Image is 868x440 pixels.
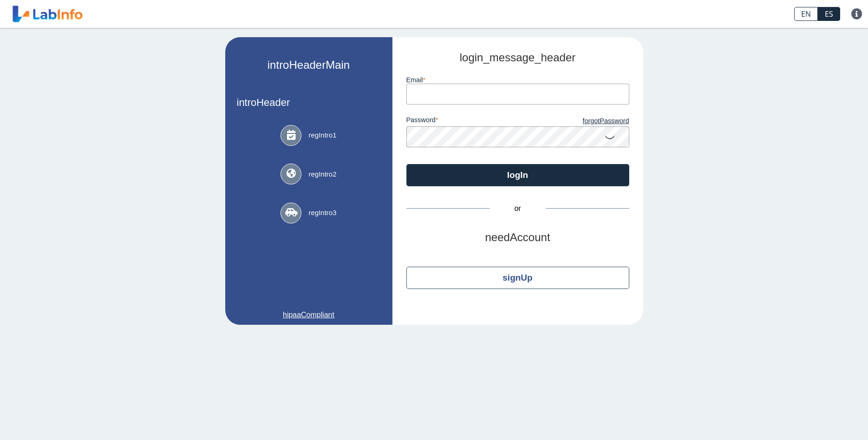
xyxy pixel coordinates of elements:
h3: introHeader [237,97,381,108]
a: hipaaCompliant [237,309,381,321]
button: logIn [406,164,629,186]
a: EN [794,7,818,21]
button: signUp [406,267,629,289]
span: regIntro3 [308,208,336,218]
label: email [406,76,629,84]
h2: introHeaderMain [268,59,350,72]
span: regIntro1 [308,130,336,141]
iframe: Help widget launcher [785,404,858,430]
span: regIntro2 [308,169,336,180]
a: forgotPassword [518,116,629,126]
span: or [490,203,546,214]
h2: login_message_header [406,51,629,65]
a: ES [818,7,840,21]
h2: needAccount [406,231,629,244]
label: password [406,116,518,126]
